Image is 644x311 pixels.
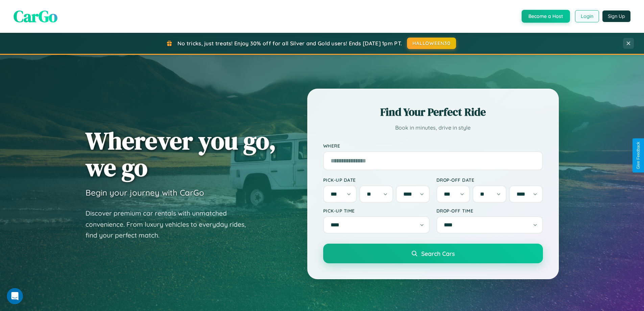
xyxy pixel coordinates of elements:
[436,208,543,214] label: Drop-off Time
[86,127,276,181] h1: Wherever you go, we go
[323,208,430,214] label: Pick-up Time
[86,187,204,198] h3: Begin your journey with CarGo
[636,142,641,169] div: Give Feedback
[323,244,543,263] button: Search Cars
[14,5,57,27] span: CarGo
[575,10,599,22] button: Login
[86,208,255,241] p: Discover premium car rentals with unmatched convenience. From luxury vehicles to everyday rides, ...
[323,105,543,119] h2: Find Your Perfect Ride
[436,177,543,183] label: Drop-off Date
[407,38,456,49] button: HALLOWEEN30
[323,143,543,149] label: Where
[7,288,23,304] iframe: Intercom live chat
[177,40,402,47] span: No tricks, just treats! Enjoy 30% off for all Silver and Gold users! Ends [DATE] 1pm PT.
[602,10,630,22] button: Sign Up
[323,123,543,133] p: Book in minutes, drive in style
[522,10,570,23] button: Become a Host
[421,250,455,257] span: Search Cars
[323,177,430,183] label: Pick-up Date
